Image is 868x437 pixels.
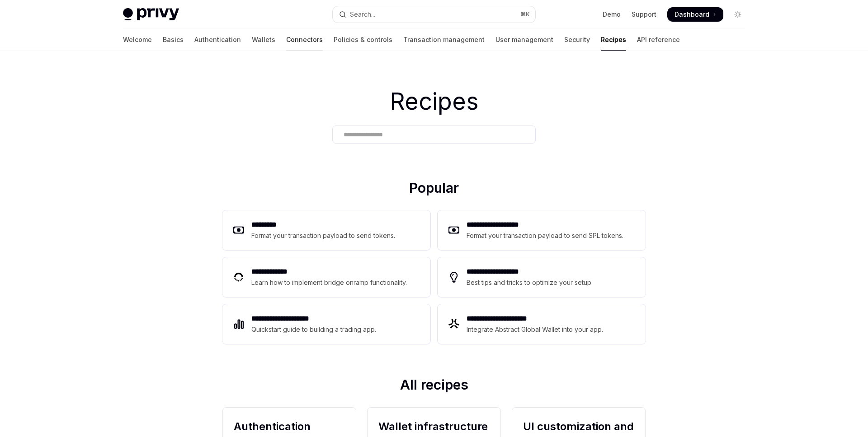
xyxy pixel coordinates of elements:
h2: Popular [222,180,646,200]
a: Basics [163,29,184,51]
span: Dashboard [675,10,709,19]
a: Recipes [601,29,626,51]
a: User management [495,29,553,51]
span: ⌘ K [520,11,530,18]
h2: All recipes [222,377,646,396]
a: Policies & controls [334,29,392,51]
a: Authentication [194,29,241,51]
div: Learn how to implement bridge onramp functionality. [251,277,410,288]
div: Integrate Abstract Global Wallet into your app. [467,324,604,335]
button: Open search [333,6,535,23]
a: Wallets [252,29,275,51]
a: Dashboard [667,7,723,22]
div: Format your transaction payload to send tokens. [251,230,396,241]
button: Toggle dark mode [731,7,745,22]
div: Quickstart guide to building a trading app. [251,324,377,335]
div: Search... [350,9,375,20]
div: Best tips and tricks to optimize your setup. [467,277,594,288]
img: light logo [123,8,179,21]
a: **** ****Format your transaction payload to send tokens. [222,210,430,250]
a: **** **** ***Learn how to implement bridge onramp functionality. [222,257,430,297]
div: Format your transaction payload to send SPL tokens. [467,230,624,241]
a: API reference [637,29,680,51]
a: Support [632,10,656,19]
a: Security [564,29,590,51]
a: Demo [603,10,621,19]
a: Transaction management [403,29,485,51]
a: Connectors [286,29,323,51]
a: Welcome [123,29,152,51]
